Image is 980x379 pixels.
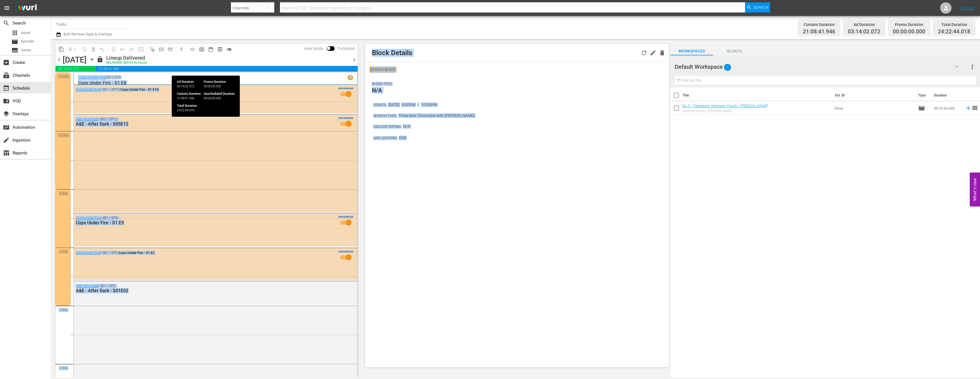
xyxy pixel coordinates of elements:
div: DELIVERED: [DATE] 4a (local) [106,61,147,65]
span: Copy Lineup [57,45,66,54]
span: Revert to Primary Episode [118,45,127,54]
a: Cops Under Fire [76,251,100,255]
p: SE1 / [107,75,115,79]
a: A&E After Dark [76,117,98,121]
span: Search [3,20,10,27]
span: Channels [3,72,10,79]
div: / SE1 / EP5: [76,216,324,225]
span: Workspaces [670,48,713,55]
span: 24:22:44.018 [938,29,970,35]
span: Cops Under Fire - S1 E10 [120,88,159,92]
p: SEARCH TAGS [373,114,396,118]
span: Episode [918,105,925,112]
p: Press Box Chronicles with [PERSON_NAME] [398,113,474,118]
th: Type [915,87,930,103]
span: lock [97,56,103,63]
span: more_vert [969,63,976,70]
div: A&E - After Dark - S05E12 [76,121,324,127]
span: Series [11,47,18,54]
span: chevron_left [56,56,63,63]
span: Search [753,2,768,13]
p: END [399,136,407,140]
span: Loop Content [80,45,89,54]
span: Episode [11,38,18,45]
p: 10:00PM [421,102,437,107]
span: Day Calendar View [186,44,197,55]
span: 1 [724,61,731,73]
div: / SE1 / EP2: [76,251,324,255]
a: Cops Under Fire [78,75,106,80]
div: / SE1 / EP2: [76,284,324,293]
span: Search [713,48,756,55]
a: A&E After Dark [76,284,98,288]
td: 00:16:34.333 [932,101,963,115]
p: BLOCK TITLE [372,82,669,86]
p: EP8 [115,75,121,79]
span: 03:14:02.072 [56,66,96,72]
span: Bulk Remove Gaps & Overlaps [63,32,112,36]
span: AUTO-SCHEDULED [338,250,353,253]
span: 03:14:02.072 [848,29,880,35]
div: Refresh [639,48,648,57]
span: 21:08:41.946 [96,66,358,72]
span: reorder [971,104,978,111]
p: N/A [403,124,410,129]
div: Default Workspace [675,59,964,75]
span: AUTO-SCHEDULED [338,215,353,218]
span: Create Search Block [157,45,166,54]
span: Remove Gaps & Overlaps [66,45,80,54]
span: Automation [3,124,10,131]
p: 1 [349,75,351,79]
span: Episode [21,39,34,44]
span: View Mode: [301,46,327,51]
span: toggle_off [226,47,232,52]
span: Fill episodes with ad slates [127,45,136,54]
p: SEARCH BLOCK [370,66,396,73]
th: Duration [930,87,965,103]
div: A&E - After Dark - S01E02 [76,288,324,293]
span: Asset [11,29,18,36]
span: 24 hours Lineup View is OFF [224,45,234,54]
span: Toggle to switch from Published to Draft view. [327,46,331,50]
p: / [106,75,107,79]
p: 9:00PM [402,102,415,107]
span: 00:00:00.000 [893,29,925,35]
p: [DATE] [388,102,399,107]
h1: Block Details [372,49,412,56]
button: Open Feedback Widget [970,173,980,207]
div: Lineup Delivered [106,55,147,61]
a: Cops Under Fire [76,88,100,92]
span: date_range_outlined [208,47,214,52]
div: / SE1 / EP10: [76,88,324,92]
div: Ad Duration [848,21,880,29]
span: Reports [3,150,10,156]
svg: Add to Schedule [965,105,971,111]
div: / SE5 / EP12: [76,117,324,127]
span: View Backup [215,45,224,54]
div: Delete [658,48,667,57]
img: ans4CAIJ8jUAAAAAAAAAAAAAAAAAAAAAAAAgQb4GAAAAAAAAAAAAAAAAAAAAAAAAJMjXAAAAAAAAAAAAAAAAAAAAAAAAgAT5G... [14,1,41,15]
p: EXCLUDE RATING [373,125,401,129]
span: preview_outlined [217,47,223,52]
span: Cops Under Fire - S1 E2 [118,251,155,255]
a: Cops Under Fire [76,216,100,220]
span: VOD [3,98,10,104]
span: Create Series Block [166,45,175,54]
th: Title [682,87,832,103]
span: Download as CSV [175,44,186,55]
div: [DATE] [63,55,87,64]
div: Edit [648,48,658,57]
th: Ext. ID [832,87,915,103]
div: Content Duration [803,21,835,29]
span: Create [3,59,10,66]
span: Ingestion [3,137,10,144]
span: chevron_right [351,56,358,63]
span: AUTO-SCHEDULED [338,117,353,119]
span: Asset [21,30,30,36]
span: 21:08:41.946 [803,29,835,35]
button: Search [745,2,770,13]
div: Cops Under Fire - S1 E5 [76,220,324,225]
h1: N/A [372,87,669,93]
span: Schedule [3,85,10,92]
span: Refresh All Search Blocks [146,44,157,55]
